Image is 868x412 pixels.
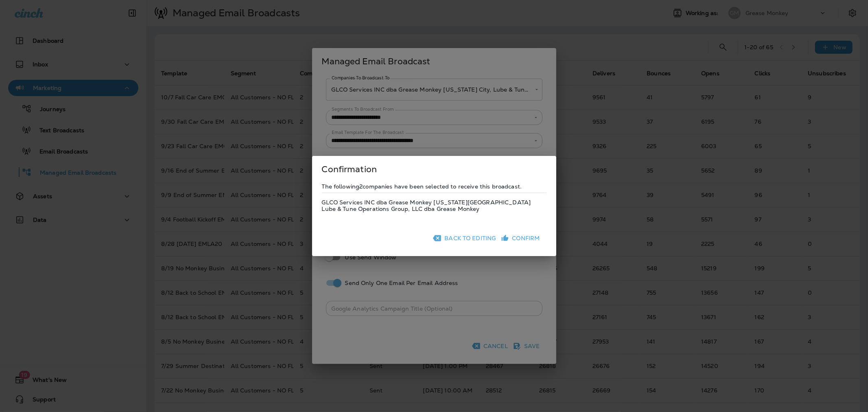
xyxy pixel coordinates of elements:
[322,182,547,191] label: The following 2 companies have been selected to receive this broadcast.
[431,232,499,245] button: Back To Editing
[499,232,543,245] button: Confirm
[322,206,547,212] p: Lube & Tune Operations Group, LLC dba Grease Monkey
[322,199,547,206] p: GLCO Services INC dba Grease Monkey [US_STATE][GEOGRAPHIC_DATA]
[312,156,556,183] h2: Confirmation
